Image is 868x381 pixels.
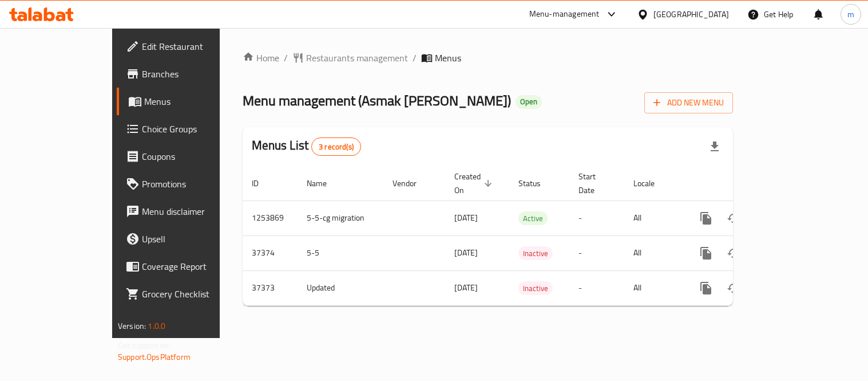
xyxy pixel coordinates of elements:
[298,235,383,270] td: 5-5
[117,33,257,60] a: Edit Restaurant
[117,253,257,280] a: Coverage Report
[454,245,478,260] span: [DATE]
[142,67,248,81] span: Branches
[569,270,624,305] td: -
[516,97,542,107] span: Open
[306,51,408,65] span: Restaurants management
[142,122,248,136] span: Choice Groups
[518,212,548,225] span: Active
[518,282,553,295] span: Inactive
[118,338,171,353] span: Get support on:
[142,232,248,246] span: Upsell
[298,270,383,305] td: Updated
[284,51,288,65] li: /
[118,349,191,364] a: Support.OpsPlatform
[117,60,257,88] a: Branches
[454,210,478,225] span: [DATE]
[683,166,811,201] th: Actions
[243,51,279,65] a: Home
[454,280,478,295] span: [DATE]
[578,170,611,197] span: Start Date
[692,239,720,267] button: more
[148,319,165,333] span: 1.0.0
[435,51,461,65] span: Menus
[393,176,431,190] span: Vendor
[569,201,624,235] td: -
[311,138,361,156] div: Total records count
[144,95,248,108] span: Menus
[243,201,298,235] td: 1253869
[243,51,733,65] nav: breadcrumb
[117,115,257,143] a: Choice Groups
[454,170,496,197] span: Created On
[720,205,747,232] button: Change Status
[117,88,257,115] a: Menus
[142,287,248,301] span: Grocery Checklist
[243,88,511,113] span: Menu management ( Asmak [PERSON_NAME] )
[644,92,733,113] button: Add New Menu
[142,177,248,191] span: Promotions
[117,280,257,308] a: Grocery Checklist
[307,176,342,190] span: Name
[142,40,248,53] span: Edit Restaurant
[312,142,360,152] span: 3 record(s)
[243,270,298,305] td: 37373
[720,239,747,267] button: Change Status
[117,225,257,253] a: Upsell
[252,176,274,190] span: ID
[624,235,683,270] td: All
[292,51,408,65] a: Restaurants management
[118,319,146,333] span: Version:
[529,7,600,21] div: Menu-management
[117,143,257,170] a: Coupons
[518,247,553,260] span: Inactive
[117,170,257,198] a: Promotions
[653,96,724,110] span: Add New Menu
[692,205,720,232] button: more
[633,176,669,190] span: Locale
[516,95,542,109] div: Open
[569,235,624,270] td: -
[243,235,298,270] td: 37374
[518,211,548,225] div: Active
[847,8,854,21] span: m
[117,198,257,225] a: Menu disclaimer
[624,270,683,305] td: All
[518,176,556,190] span: Status
[142,150,248,163] span: Coupons
[298,201,383,235] td: 5-5-cg migration
[624,201,683,235] td: All
[692,274,720,302] button: more
[142,205,248,218] span: Menu disclaimer
[720,274,747,302] button: Change Status
[413,51,417,65] li: /
[518,281,553,295] div: Inactive
[701,133,728,160] div: Export file
[653,8,729,21] div: [GEOGRAPHIC_DATA]
[243,166,811,306] table: enhanced table
[252,137,361,156] h2: Menus List
[518,246,553,260] div: Inactive
[142,260,248,273] span: Coverage Report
